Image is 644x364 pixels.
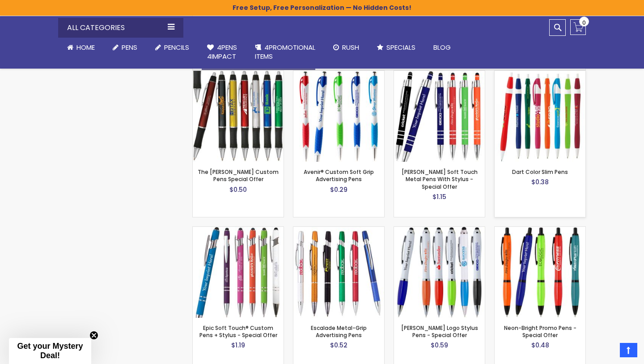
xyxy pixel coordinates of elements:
[198,168,279,183] a: The [PERSON_NAME] Custom Pens Special Offer
[193,226,284,234] a: Epic Soft Touch® Custom Pens + Stylus - Special Offer
[17,342,83,360] span: Get your Mystery Deal!
[368,38,424,57] a: Specials
[104,38,146,57] a: Pens
[402,168,478,190] a: [PERSON_NAME] Soft Touch Metal Pens With Stylus - Special Offer
[431,341,448,350] span: $0.59
[495,227,585,318] img: Neon-Bright Promo Pens - Special Offer
[246,38,324,67] a: 4PROMOTIONALITEMS
[255,43,315,61] span: 4PROMOTIONAL ITEMS
[229,185,247,194] span: $0.50
[199,324,277,339] a: Epic Soft Touch® Custom Pens + Stylus - Special Offer
[193,70,284,78] a: The Barton Custom Pens Special Offer
[146,38,198,57] a: Pencils
[531,178,549,186] span: $0.38
[9,338,91,364] div: Get your Mystery Deal!Close teaser
[342,43,359,52] span: Rush
[207,43,237,61] span: 4Pens 4impact
[386,43,415,52] span: Specials
[495,71,585,162] img: Dart Color slim Pens
[193,227,284,318] img: Epic Soft Touch® Custom Pens + Stylus - Special Offer
[293,226,384,234] a: Escalade Metal-Grip Advertising Pens
[330,341,347,350] span: $0.52
[570,19,586,35] a: 0
[58,18,183,38] div: All Categories
[424,38,460,57] a: Blog
[324,38,368,57] a: Rush
[193,71,284,162] img: The Barton Custom Pens Special Offer
[433,43,451,52] span: Blog
[394,70,485,78] a: Celeste Soft Touch Metal Pens With Stylus - Special Offer
[401,324,478,339] a: [PERSON_NAME] Logo Stylus Pens - Special Offer
[394,71,485,162] img: Celeste Soft Touch Metal Pens With Stylus - Special Offer
[89,331,98,340] button: Close teaser
[231,341,245,350] span: $1.19
[570,340,644,364] iframe: Google Customer Reviews
[531,341,549,350] span: $0.48
[394,227,485,318] img: Kimberly Logo Stylus Pens - Special Offer
[330,185,347,194] span: $0.29
[394,226,485,234] a: Kimberly Logo Stylus Pens - Special Offer
[122,43,137,52] span: Pens
[504,324,576,339] a: Neon-Bright Promo Pens - Special Offer
[432,192,446,201] span: $1.15
[164,43,189,52] span: Pencils
[198,38,246,67] a: 4Pens4impact
[58,38,104,57] a: Home
[512,168,568,176] a: Dart Color Slim Pens
[495,226,585,234] a: Neon-Bright Promo Pens - Special Offer
[582,18,586,27] span: 0
[293,70,384,78] a: Avenir® Custom Soft Grip Advertising Pens
[311,324,367,339] a: Escalade Metal-Grip Advertising Pens
[495,70,585,78] a: Dart Color slim Pens
[293,227,384,318] img: Escalade Metal-Grip Advertising Pens
[293,71,384,162] img: Avenir® Custom Soft Grip Advertising Pens
[76,43,95,52] span: Home
[304,168,374,183] a: Avenir® Custom Soft Grip Advertising Pens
